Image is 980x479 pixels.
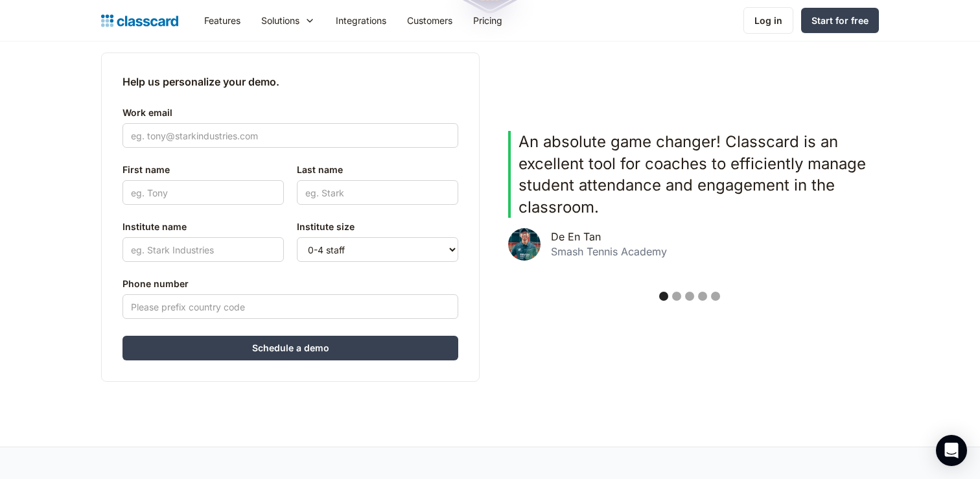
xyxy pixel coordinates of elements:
[122,105,458,121] label: Work email
[672,292,681,301] div: Show slide 2 of 5
[297,219,458,235] label: Institute size
[122,237,284,262] input: eg. Stark Industries
[811,14,869,27] div: Start for free
[325,6,397,35] a: Integrations
[122,180,284,205] input: eg. Tony
[297,162,458,178] label: Last name
[936,435,967,466] div: Open Intercom Messenger
[551,246,667,258] div: Smash Tennis Academy
[754,14,782,27] div: Log in
[685,292,694,301] div: Show slide 3 of 5
[397,6,463,35] a: Customers
[297,180,458,205] input: eg. Stark
[122,219,284,235] label: Institute name
[122,162,284,178] label: First name
[743,7,793,34] a: Log in
[551,231,601,243] div: De En Tan
[698,292,707,301] div: Show slide 4 of 5
[122,74,458,89] h2: Help us personalize your demo.
[101,12,178,30] a: home
[122,276,458,292] label: Phone number
[261,14,299,27] div: Solutions
[659,292,668,301] div: Show slide 1 of 5
[251,6,325,35] div: Solutions
[122,336,458,360] input: Schedule a demo
[463,6,513,35] a: Pricing
[711,292,720,301] div: Show slide 5 of 5
[122,123,458,148] input: eg. tony@starkindustries.com
[508,131,871,281] div: 1 of 5
[122,294,458,319] input: Please prefix country code
[519,131,871,218] p: An absolute game changer! Classcard is an excellent tool for coaches to efficiently manage studen...
[500,123,879,311] div: carousel
[194,6,251,35] a: Features
[801,8,879,33] a: Start for free
[122,100,458,360] form: Contact Form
